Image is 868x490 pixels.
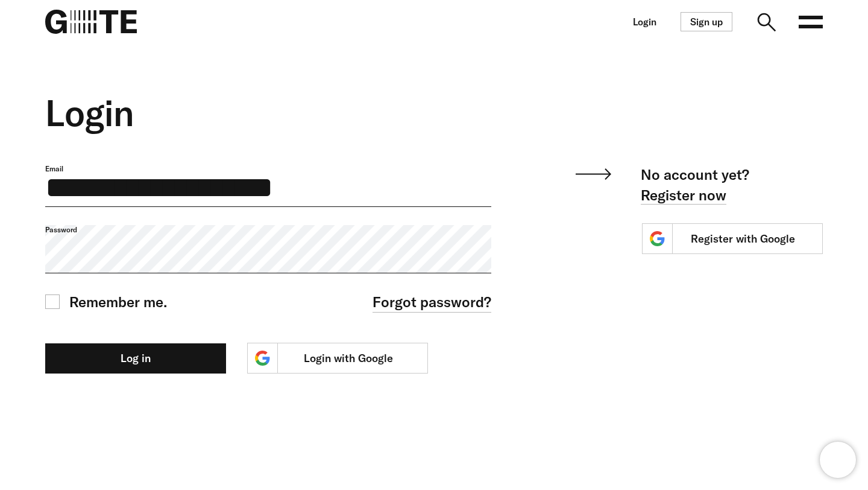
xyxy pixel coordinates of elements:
[576,164,611,180] img: svg+xml;base64,PHN2ZyB4bWxucz0iaHR0cDovL3d3dy53My5vcmcvMjAwMC9zdmciIHdpZHRoPSI1OS42MTYiIGhlaWdodD...
[45,294,60,309] input: Remember me.
[820,442,856,478] iframe: Brevo live chat
[45,343,226,374] button: Log in
[45,164,491,174] label: Email
[641,186,726,205] a: Register now
[45,92,491,134] h2: Login
[45,10,137,34] img: G=TE
[373,291,491,313] a: Forgot password?
[247,343,428,374] a: Login with Google
[69,291,167,312] span: Remember me.
[45,225,491,235] label: Password
[681,12,732,31] a: Sign up
[633,17,656,27] a: Login
[611,164,749,205] p: No account yet?
[642,223,823,254] a: Register with Google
